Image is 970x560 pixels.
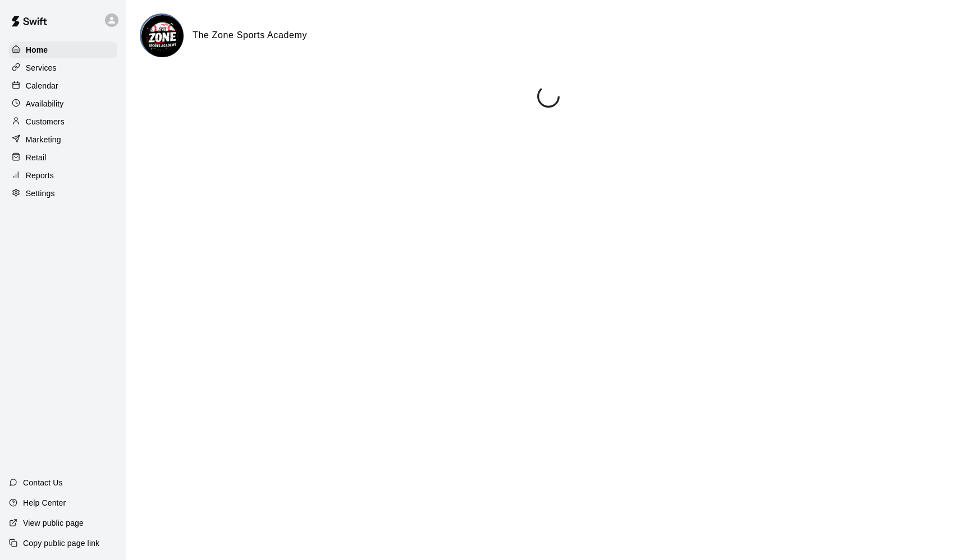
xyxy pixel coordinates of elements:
[141,15,184,57] img: The Zone Sports Academy logo
[9,41,117,58] a: Home
[26,188,55,199] p: Settings
[9,185,117,202] a: Settings
[23,477,63,488] p: Contact Us
[9,131,117,148] a: Marketing
[23,497,66,508] p: Help Center
[26,44,48,55] p: Home
[9,59,117,76] a: Services
[26,116,65,127] p: Customers
[9,167,117,184] a: Reports
[9,149,117,166] a: Retail
[9,77,117,94] a: Calendar
[26,170,54,181] p: Reports
[26,134,61,145] p: Marketing
[9,95,117,112] a: Availability
[23,517,84,529] p: View public page
[193,28,307,43] h6: The Zone Sports Academy
[26,80,58,91] p: Calendar
[26,152,47,163] p: Retail
[23,538,99,549] p: Copy public page link
[26,62,57,73] p: Services
[9,113,117,130] a: Customers
[26,98,64,109] p: Availability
